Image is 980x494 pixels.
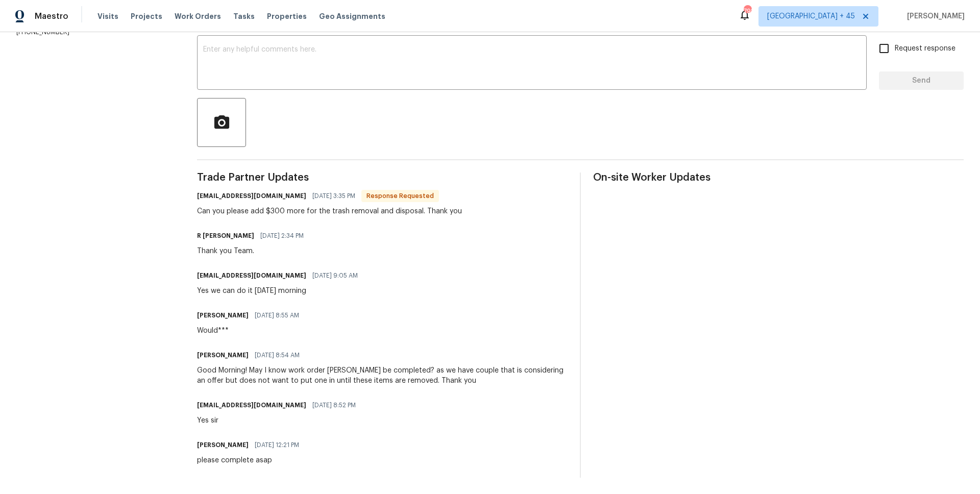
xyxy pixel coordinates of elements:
[593,172,964,183] span: On-site Worker Updates
[197,246,310,256] div: Thank you Team.
[197,415,362,426] div: Yes sir
[197,350,249,360] h6: [PERSON_NAME]
[233,13,255,20] span: Tasks
[744,6,751,16] div: 798
[35,11,68,21] span: Maestro
[197,365,568,386] div: Good Morning! May I know work order [PERSON_NAME] be completed? as we have couple that is conside...
[197,286,364,296] div: Yes we can do it [DATE] morning
[175,11,221,21] span: Work Orders
[267,11,307,21] span: Properties
[362,191,438,201] span: Response Requested
[903,11,965,21] span: [PERSON_NAME]
[255,350,300,360] span: [DATE] 8:54 AM
[197,400,306,410] h6: [EMAIL_ADDRESS][DOMAIN_NAME]
[312,400,356,410] span: [DATE] 8:52 PM
[16,28,173,37] p: [PHONE_NUMBER]
[197,231,254,241] h6: R [PERSON_NAME]
[197,206,462,216] div: Can you please add $300 more for the trash removal and disposal. Thank you
[97,11,118,21] span: Visits
[197,440,249,450] h6: [PERSON_NAME]
[197,310,249,320] h6: [PERSON_NAME]
[319,11,385,21] span: Geo Assignments
[197,270,306,281] h6: [EMAIL_ADDRESS][DOMAIN_NAME]
[260,231,304,241] span: [DATE] 2:34 PM
[312,191,355,201] span: [DATE] 3:35 PM
[197,455,305,465] div: please complete asap
[312,270,358,281] span: [DATE] 9:05 AM
[197,191,306,201] h6: [EMAIL_ADDRESS][DOMAIN_NAME]
[255,440,299,450] span: [DATE] 12:21 PM
[767,11,855,21] span: [GEOGRAPHIC_DATA] + 45
[197,172,568,183] span: Trade Partner Updates
[255,310,299,320] span: [DATE] 8:55 AM
[131,11,162,21] span: Projects
[895,43,955,54] span: Request response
